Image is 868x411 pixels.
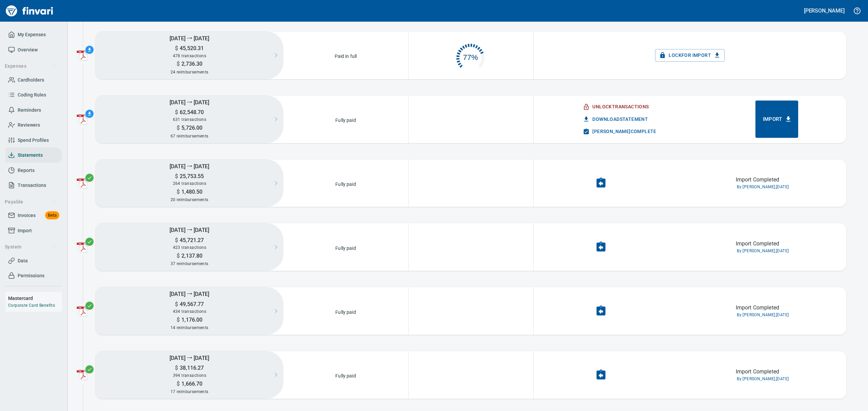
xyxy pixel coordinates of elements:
[180,189,202,195] span: 1,480.50
[333,179,358,188] p: Fully paid
[18,121,40,129] span: Reviewers
[77,306,87,317] img: adobe-pdf-icon.png
[18,211,36,220] span: Invoices
[5,268,62,283] a: Permissions
[177,189,180,195] span: $
[736,176,779,184] p: Import Completed
[737,248,789,255] span: By [PERSON_NAME], [DATE]
[96,31,283,45] h5: [DATE] ⭢ [DATE]
[581,101,651,113] button: UnlockTransactions
[45,212,59,219] span: Beta
[5,62,56,70] span: Expenses
[5,27,62,42] a: My Expenses
[584,115,648,124] span: Download Statement
[177,125,180,131] span: $
[333,307,358,316] p: Fully paid
[804,7,845,14] h5: [PERSON_NAME]
[178,237,204,243] span: 45,721.27
[755,101,798,138] button: Import
[5,243,56,251] span: System
[180,61,202,67] span: 2,736.30
[581,113,651,126] button: DownloadStatement
[96,95,283,109] h5: [DATE] ⭢ [DATE]
[96,31,283,79] button: [DATE] ⭢ [DATE]$45,520.31478 transactions$2,736.3024 reimbursements
[4,3,55,19] img: Finvari
[77,114,87,125] img: adobe-pdf-icon.png
[8,303,55,308] a: Corporate Card Benefits
[96,287,283,335] button: [DATE] ⭢ [DATE]$49,567.77434 transactions$1,176.0014 reimbursements
[18,226,32,235] span: Import
[18,30,46,39] span: My Expenses
[180,317,202,323] span: 1,176.00
[96,223,283,271] button: [DATE] ⭢ [DATE]$45,721.27423 transactions$2,137.8037 reimbursements
[737,312,789,319] span: By [PERSON_NAME], [DATE]
[18,166,35,175] span: Reports
[96,95,283,143] button: [DATE] ⭢ [DATE]$62,548.70631 transactions$5,726.0067 reimbursements
[736,240,779,248] p: Import Completed
[736,368,779,376] p: Import Completed
[736,304,779,312] p: Import Completed
[173,53,206,58] span: 478 transactions
[77,50,87,61] img: adobe-pdf-icon.png
[96,287,283,300] h5: [DATE] ⭢ [DATE]
[177,61,180,67] span: $
[18,272,44,280] span: Permissions
[18,46,38,54] span: Overview
[333,243,358,252] p: Fully paid
[763,115,791,124] span: Import
[5,163,62,178] a: Reports
[175,301,178,307] span: $
[180,125,202,131] span: 5,726.00
[96,223,283,236] h5: [DATE] ⭢ [DATE]
[18,136,49,145] span: Spend Profiles
[77,178,87,189] img: adobe-pdf-icon.png
[171,389,209,394] span: 17 reimbursements
[77,242,87,253] img: adobe-pdf-icon.png
[171,261,209,266] span: 37 reimbursements
[5,198,56,206] span: Payable
[584,127,656,136] span: [PERSON_NAME] Complete
[175,173,178,179] span: $
[5,208,62,223] a: InvoicesBeta
[96,351,283,399] button: [DATE] ⭢ [DATE]$38,116.27394 transactions$1,666.7017 reimbursements
[18,91,46,99] span: Coding Rules
[333,115,358,124] p: Fully paid
[581,125,659,138] button: [PERSON_NAME]Complete
[409,37,533,74] button: 77%
[591,301,611,321] button: Undo Import Completion
[2,196,59,208] button: Payable
[660,51,719,60] span: Lock for Import
[180,381,202,387] span: 1,666.70
[591,365,611,385] button: Undo Import Completion
[173,245,206,250] span: 423 transactions
[175,365,178,371] span: $
[77,369,87,380] img: adobe-pdf-icon.png
[333,51,359,60] p: Paid in full
[5,117,62,133] a: Reviewers
[96,351,283,364] h5: [DATE] ⭢ [DATE]
[5,72,62,88] a: Cardholders
[18,76,44,84] span: Cardholders
[171,197,209,202] span: 20 reimbursements
[175,109,178,115] span: $
[591,173,611,193] button: Undo Import Completion
[173,117,206,122] span: 631 transactions
[802,5,846,16] button: [PERSON_NAME]
[96,159,283,173] h5: [DATE] ⭢ [DATE]
[177,317,180,323] span: $
[18,151,43,159] span: Statements
[173,309,206,314] span: 434 transactions
[173,373,206,378] span: 394 transactions
[96,159,283,207] button: [DATE] ⭢ [DATE]$25,753.55264 transactions$1,480.5020 reimbursements
[333,370,358,379] p: Fully paid
[737,376,789,383] span: By [PERSON_NAME], [DATE]
[5,42,62,58] a: Overview
[18,106,41,114] span: Reminders
[171,325,209,330] span: 14 reimbursements
[177,253,180,259] span: $
[178,45,204,51] span: 45,520.31
[18,257,28,265] span: Data
[178,301,204,307] span: 49,567.77
[655,49,725,62] button: Lockfor Import
[5,103,62,118] a: Reminders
